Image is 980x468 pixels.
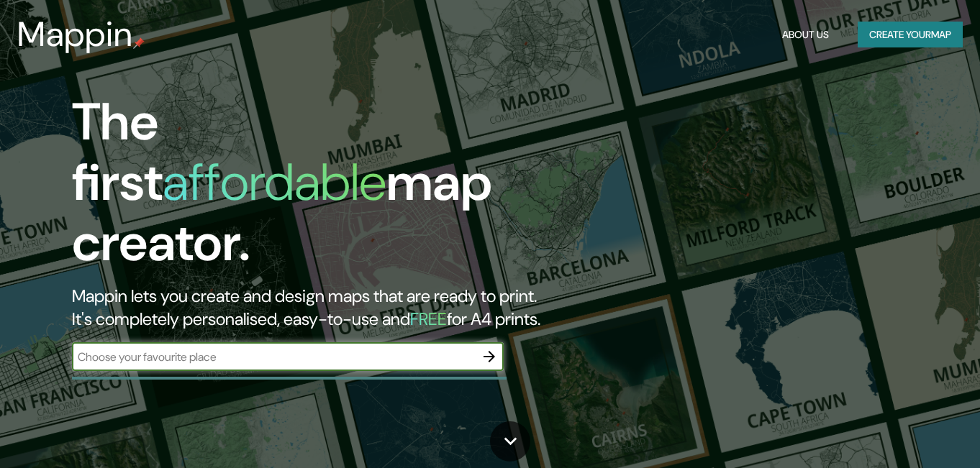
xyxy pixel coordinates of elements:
[17,14,133,55] h3: Mappin
[72,349,475,365] input: Choose your favourite place
[776,22,835,48] button: About Us
[133,37,145,49] img: mappin-pin
[410,308,447,330] h5: FREE
[72,92,562,285] h1: The first map creator.
[72,285,562,331] h2: Mappin lets you create and design maps that are ready to print. It's completely personalised, eas...
[858,22,963,48] button: Create yourmap
[163,149,386,216] h1: affordable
